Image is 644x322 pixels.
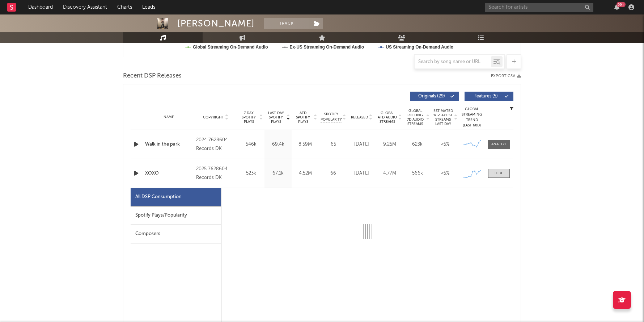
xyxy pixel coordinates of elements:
[321,112,342,122] span: Spotify Popularity
[405,109,425,126] span: Global Rolling 7D Audio Streams
[239,141,263,148] div: 546k
[266,111,285,124] span: Last Day Spotify Plays
[131,206,221,225] div: Spotify Plays/Popularity
[405,170,429,177] div: 566k
[131,188,221,206] div: All DSP Consumption
[491,74,521,78] button: Export CSV
[485,3,593,12] input: Search for artists
[264,18,309,29] button: Track
[145,114,192,120] div: Name
[386,45,453,50] text: US Streaming On-Demand Audio
[266,170,290,177] div: 67.1k
[351,115,368,120] span: Released
[239,111,258,124] span: 7 Day Spotify Plays
[193,45,268,50] text: Global Streaming On-Demand Audio
[469,94,503,99] span: Features ( 5 )
[410,92,459,101] button: Originals(29)
[131,225,221,243] div: Composers
[405,141,429,148] div: 623k
[433,170,457,177] div: <5%
[349,141,374,148] div: [DATE]
[293,141,317,148] div: 8.59M
[293,111,313,124] span: ATD Spotify Plays
[289,45,364,50] text: Ex-US Streaming On-Demand Audio
[321,170,346,177] div: 66
[377,170,402,177] div: 4.77M
[461,106,483,128] div: Global Streaming Trend (Last 60D)
[433,141,457,148] div: <5%
[465,92,513,101] button: Features(5)
[145,170,192,177] a: XOXO
[349,170,374,177] div: [DATE]
[433,109,453,126] span: Estimated % Playlist Streams Last Day
[203,115,224,120] span: Copyright
[377,111,397,124] span: Global ATD Audio Streams
[196,165,236,182] div: 2025 7628604 Records DK
[293,170,317,177] div: 4.52M
[377,141,402,148] div: 9.25M
[145,141,192,148] a: Walk in the park
[177,18,255,29] div: [PERSON_NAME]
[321,141,346,148] div: 65
[135,193,182,201] div: All DSP Consumption
[617,2,626,7] div: 99 +
[614,4,619,10] button: 99+
[415,59,491,65] input: Search by song name or URL
[239,170,263,177] div: 523k
[196,136,236,153] div: 2024 7628604 Records DK
[123,72,182,80] span: Recent DSP Releases
[266,141,290,148] div: 69.4k
[415,94,448,99] span: Originals ( 29 )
